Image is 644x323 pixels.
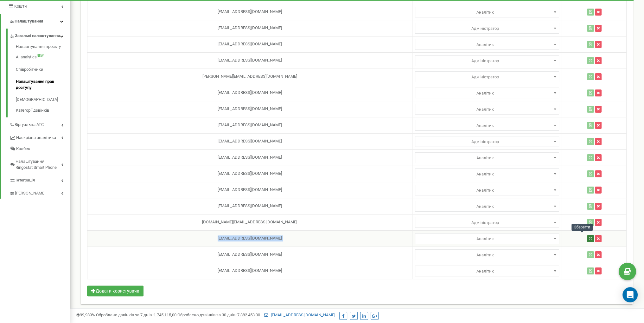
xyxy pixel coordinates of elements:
[16,63,70,76] a: Співробітники
[415,249,559,260] span: Адміністратор
[415,185,559,195] span: Адміністратор
[415,136,559,147] span: Адміністратор
[415,23,559,34] span: Адміністратор
[87,263,412,279] td: [EMAIL_ADDRESS][DOMAIN_NAME]
[10,130,70,143] a: Наскрізна аналітика
[177,313,260,317] span: Оброблено дзвінків за 30 днів :
[417,24,557,33] span: Адміністратор
[415,39,559,50] span: Адміністратор
[87,198,412,214] td: [EMAIL_ADDRESS][DOMAIN_NAME]
[87,247,412,263] td: [EMAIL_ADDRESS][DOMAIN_NAME]
[417,56,557,65] span: Адміністратор
[16,106,70,114] a: Категорії дзвінків
[237,313,260,317] u: 7 382 453,00
[16,76,70,94] a: Налаштування прав доступу
[87,101,412,117] td: [EMAIL_ADDRESS][DOMAIN_NAME]
[16,146,30,152] span: Колбек
[16,159,61,170] span: Налаштування Ringostat Smart Phone
[15,122,44,128] span: Віртуальна АТС
[417,154,557,162] span: Аналітик
[96,313,176,317] span: Оброблено дзвінків за 7 днів :
[417,202,557,211] span: Аналітик
[10,173,70,186] a: Інтеграція
[417,251,557,260] span: Аналітик
[415,104,559,115] span: Адміністратор
[415,233,559,244] span: Адміністратор
[417,121,557,130] span: Аналітик
[87,133,412,149] td: [EMAIL_ADDRESS][DOMAIN_NAME]
[154,313,176,317] u: 1 745 115,00
[16,135,56,141] span: Наскрізна аналітика
[417,73,557,82] span: Адміністратор
[15,33,60,39] span: Загальні налаштування
[87,149,412,166] td: [EMAIL_ADDRESS][DOMAIN_NAME]
[415,266,559,276] span: Адміністратор
[87,4,412,20] td: [EMAIL_ADDRESS][DOMAIN_NAME]
[417,170,557,179] span: Аналітик
[87,286,143,296] button: Додати користувача
[87,85,412,101] td: [EMAIL_ADDRESS][DOMAIN_NAME]
[415,71,559,82] span: Адміністратор
[87,182,412,198] td: [EMAIL_ADDRESS][DOMAIN_NAME]
[415,217,559,228] span: Адміністратор
[16,94,70,106] a: [DEMOGRAPHIC_DATA]
[16,44,70,51] a: Налаштування проєкту
[87,20,412,36] td: [EMAIL_ADDRESS][DOMAIN_NAME]
[571,224,593,231] div: Зберегти
[417,218,557,227] span: Адміністратор
[1,14,70,29] a: Налаштування
[15,19,43,23] span: Налаштування
[417,137,557,146] span: Адміністратор
[10,154,70,173] a: Налаштування Ringostat Smart Phone
[415,120,559,131] span: Адміністратор
[10,143,70,155] a: Колбек
[417,40,557,49] span: Аналітик
[415,55,559,66] span: Адміністратор
[14,4,27,9] span: Кошти
[417,234,557,243] span: Аналітик
[415,152,559,163] span: Адміністратор
[622,287,638,302] div: Open Intercom Messenger
[415,201,559,212] span: Адміністратор
[87,214,412,230] td: [DOMAIN_NAME][EMAIL_ADDRESS][DOMAIN_NAME]
[16,51,70,63] a: AI analyticsNEW
[415,88,559,98] span: Адміністратор
[87,166,412,182] td: [EMAIL_ADDRESS][DOMAIN_NAME]
[10,117,70,130] a: Віртуальна АТС
[10,186,70,199] a: [PERSON_NAME]
[417,105,557,114] span: Аналітик
[10,29,70,42] a: Загальні налаштування
[417,267,557,276] span: Аналітик
[76,313,95,317] span: 99,989%
[15,190,45,196] span: [PERSON_NAME]
[87,36,412,52] td: [EMAIL_ADDRESS][DOMAIN_NAME]
[415,168,559,179] span: Адміністратор
[417,8,557,17] span: Аналітик
[87,52,412,69] td: [EMAIL_ADDRESS][DOMAIN_NAME]
[417,186,557,195] span: Аналітик
[16,177,35,183] span: Інтеграція
[87,117,412,133] td: [EMAIL_ADDRESS][DOMAIN_NAME]
[417,89,557,98] span: Аналітик
[264,313,335,317] a: [EMAIL_ADDRESS][DOMAIN_NAME]
[415,7,559,17] span: Адміністратор
[87,69,412,85] td: [PERSON_NAME][EMAIL_ADDRESS][DOMAIN_NAME]
[87,230,412,247] td: [EMAIL_ADDRESS][DOMAIN_NAME]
